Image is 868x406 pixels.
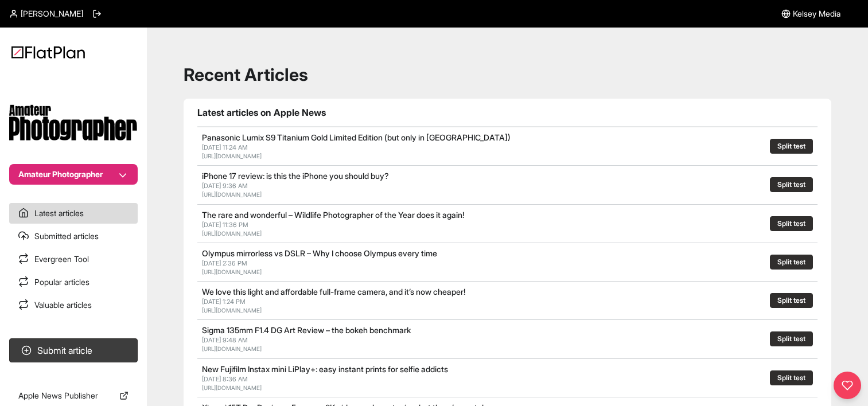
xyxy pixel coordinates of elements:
a: Evergreen Tool [9,249,138,270]
a: Apple News Publisher [9,385,138,406]
button: Split test [770,331,813,346]
span: [DATE] 9:48 AM [202,336,248,344]
button: Split test [770,177,813,192]
button: Split test [770,139,813,154]
button: Split test [770,216,813,231]
span: [DATE] 8:36 AM [202,375,248,383]
a: Latest articles [9,203,138,224]
a: Panasonic Lumix S9 Titanium Gold Limited Edition (but only in [GEOGRAPHIC_DATA]) [202,132,511,142]
a: [URL][DOMAIN_NAME] [202,230,262,237]
a: [URL][DOMAIN_NAME] [202,268,262,275]
a: Sigma 135mm F1.4 DG Art Review – the bokeh benchmark [202,325,411,335]
button: Submit article [9,338,138,362]
span: [DATE] 11:24 AM [202,143,248,151]
a: Popular articles [9,272,138,292]
a: [URL][DOMAIN_NAME] [202,191,262,198]
a: Olympus mirrorless vs DSLR – Why I choose Olympus every time [202,248,437,258]
a: iPhone 17 review: is this the iPhone you should buy? [202,171,389,181]
a: [URL][DOMAIN_NAME] [202,384,262,391]
img: Publication Logo [9,104,138,141]
span: [PERSON_NAME] [21,8,83,19]
a: [PERSON_NAME] [9,8,83,19]
a: [URL][DOMAIN_NAME] [202,345,262,352]
span: [DATE] 9:36 AM [202,182,248,190]
span: [DATE] 1:24 PM [202,298,246,306]
h1: Recent Articles [184,64,831,85]
span: Kelsey Media [793,8,840,19]
a: Submitted articles [9,226,138,247]
img: Logo [11,46,85,58]
a: We love this light and affordable full-frame camera, and it’s now cheaper! [202,287,465,296]
button: Split test [770,370,813,385]
a: [URL][DOMAIN_NAME] [202,153,262,159]
span: [DATE] 11:36 PM [202,221,248,229]
a: New Fujifilm Instax mini LiPlay+: easy instant prints for selfie addicts [202,364,448,374]
a: [URL][DOMAIN_NAME] [202,307,262,314]
button: Split test [770,255,813,270]
h1: Latest articles on Apple News [197,106,818,119]
button: Split test [770,293,813,308]
a: The rare and wonderful – Wildlife Photographer of the Year does it again! [202,210,464,220]
a: Valuable articles [9,295,138,315]
span: [DATE] 2:36 PM [202,259,247,267]
button: Amateur Photographer [9,164,138,185]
